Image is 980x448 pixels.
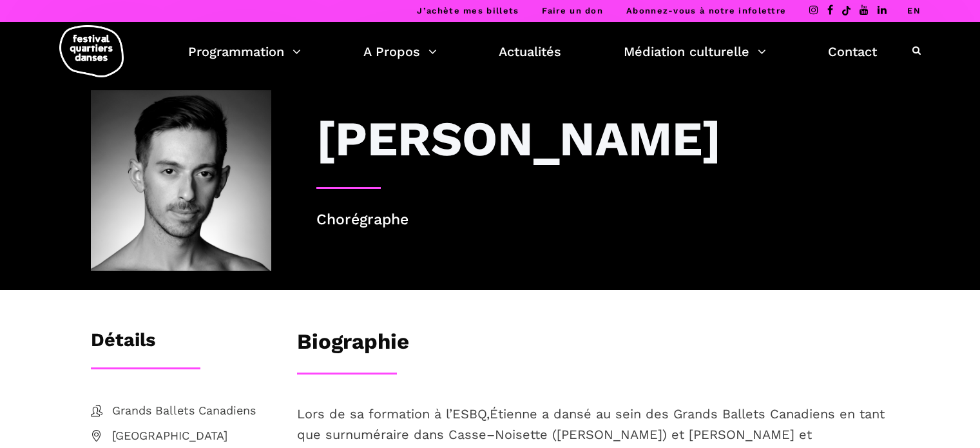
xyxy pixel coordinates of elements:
[297,406,490,422] span: Lors de sa formation à l’ESBQ,
[499,41,561,63] a: Actualités
[188,41,301,63] a: Programmation
[112,427,271,445] span: [GEOGRAPHIC_DATA]
[363,41,437,63] a: A Propos
[486,427,495,442] span: –
[828,41,877,63] a: Contact
[907,6,921,15] a: EN
[316,110,721,168] h3: [PERSON_NAME]
[297,406,885,442] span: tienne a dansé au sein des Grands Ballets Canadiens en tant que surnuméraire dans Casse
[624,41,766,63] a: Médiation culturelle
[490,406,498,422] span: É
[59,25,124,77] img: logo-fqd-med
[112,402,271,420] span: Grands Ballets Canadiens
[542,6,603,15] a: Faire un don
[417,6,519,15] a: J’achète mes billets
[91,90,271,271] img: grands-ballets-canadiens-etienne-delorme-danseur-choregraphe-dancer-choreographer-1673626824
[316,208,890,232] p: Chorégraphe
[91,329,155,361] h3: Détails
[297,329,409,361] h3: Biographie
[626,6,786,15] a: Abonnez-vous à notre infolettre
